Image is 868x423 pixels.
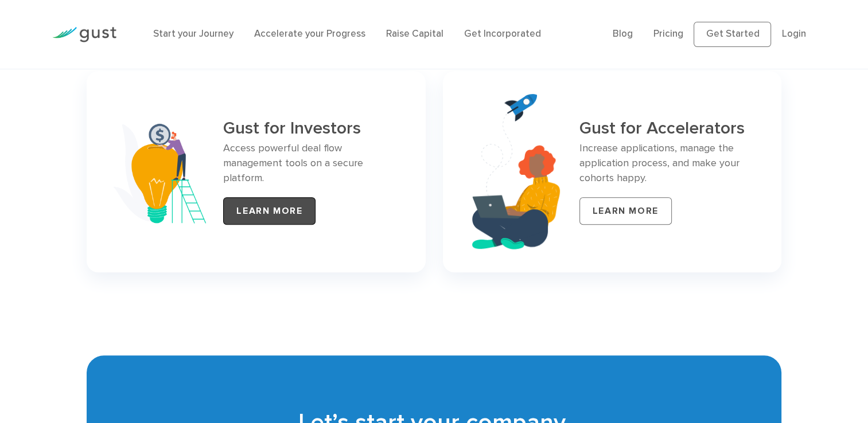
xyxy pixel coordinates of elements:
p: Access powerful deal flow management tools on a secure platform. [223,141,398,186]
img: Investor [114,119,206,224]
a: Accelerate your Progress [254,28,365,40]
a: Get Incorporated [464,28,541,40]
a: Start your Journey [153,28,233,40]
a: LEARN MORE [223,197,316,225]
a: Blog [613,28,633,40]
a: Pricing [653,28,683,40]
a: Get Started [694,22,771,47]
p: Increase applications, manage the application process, and make your cohorts happy. [579,141,754,186]
img: Gust Logo [52,27,116,42]
h3: Gust for Investors [223,119,398,138]
a: Login [781,28,805,40]
a: Raise Capital [386,28,443,40]
a: LEARN MORE [579,197,672,225]
h3: Gust for Accelerators [579,119,754,138]
img: Accelerators [472,94,560,249]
